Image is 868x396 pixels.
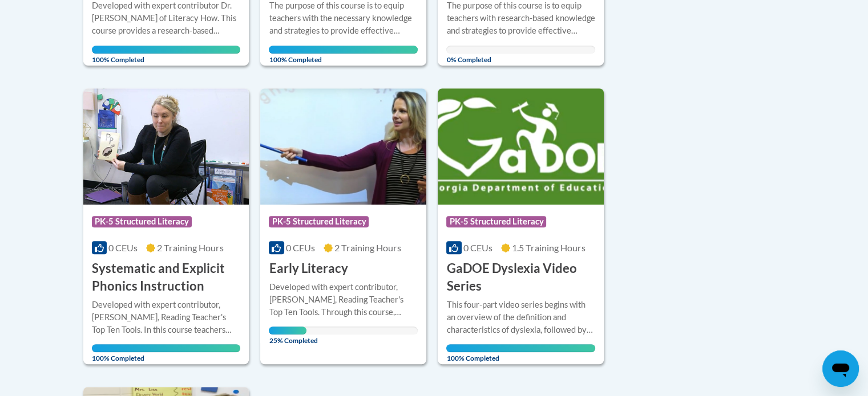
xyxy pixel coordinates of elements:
[92,299,241,336] div: Developed with expert contributor, [PERSON_NAME], Reading Teacher's Top Ten Tools. In this course...
[92,344,241,362] span: 100% Completed
[269,281,418,319] div: Developed with expert contributor, [PERSON_NAME], Reading Teacher's Top Ten Tools. Through this c...
[446,216,546,227] span: PK-5 Structured Literacy
[269,326,306,334] div: Your progress
[260,88,426,205] img: Course Logo
[260,88,426,364] a: Course LogoPK-5 Structured Literacy0 CEUs2 Training Hours Early LiteracyDeveloped with expert con...
[269,216,369,227] span: PK-5 Structured Literacy
[92,216,192,227] span: PK-5 Structured Literacy
[157,242,224,253] span: 2 Training Hours
[438,88,604,364] a: Course LogoPK-5 Structured Literacy0 CEUs1.5 Training Hours GaDOE Dyslexia Video SeriesThis four-...
[92,260,241,295] h3: Systematic and Explicit Phonics Instruction
[286,242,315,253] span: 0 CEUs
[269,260,348,277] h3: Early Literacy
[446,344,595,352] div: Your progress
[83,88,249,205] img: Course Logo
[446,344,595,362] span: 100% Completed
[334,242,401,253] span: 2 Training Hours
[92,46,241,64] span: 100% Completed
[269,46,418,64] span: 100% Completed
[438,88,604,205] img: Course Logo
[108,242,138,253] span: 0 CEUs
[269,326,306,345] span: 25% Completed
[269,46,418,54] div: Your progress
[463,242,492,253] span: 0 CEUs
[822,350,859,387] iframe: Button to launch messaging window
[446,260,595,295] h3: GaDOE Dyslexia Video Series
[446,299,595,336] div: This four-part video series begins with an overview of the definition and characteristics of dysl...
[92,46,241,54] div: Your progress
[512,242,586,253] span: 1.5 Training Hours
[83,88,249,364] a: Course LogoPK-5 Structured Literacy0 CEUs2 Training Hours Systematic and Explicit Phonics Instruc...
[92,344,241,352] div: Your progress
